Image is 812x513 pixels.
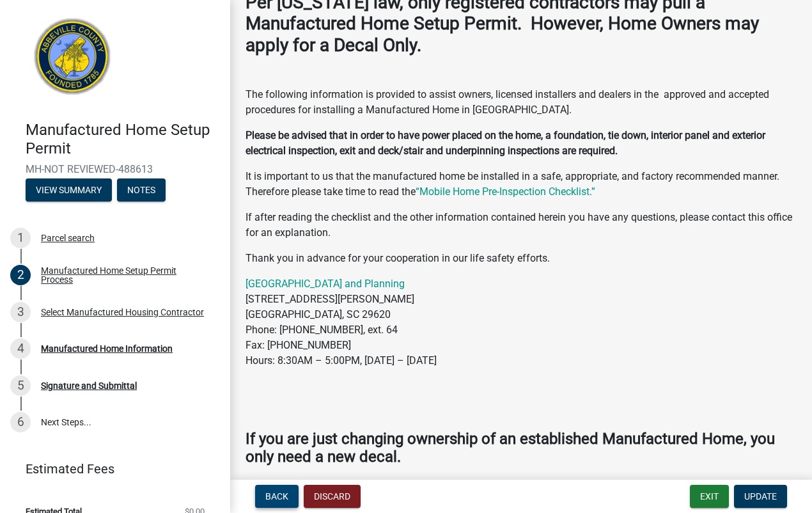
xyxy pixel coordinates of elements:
[41,381,137,390] div: Signature and Submittal
[246,210,797,241] p: If after reading the checklist and the other information contained herein you have any questions,...
[10,338,31,359] div: 4
[41,266,210,284] div: Manufactured Home Setup Permit Process
[117,185,166,196] wm-modal-confirm: Notes
[246,278,405,290] a: [GEOGRAPHIC_DATA] and Planning
[255,485,299,508] button: Back
[744,491,777,501] span: Update
[304,485,361,508] button: Discard
[10,228,31,248] div: 1
[246,430,775,466] strong: If you are just changing ownership of an established Manufactured Home, you only need a new decal.
[246,129,765,157] strong: Please be advised that in order to have power placed on the home, a foundation, tie down, interio...
[10,412,31,432] div: 6
[246,276,797,368] p: [STREET_ADDRESS][PERSON_NAME] [GEOGRAPHIC_DATA], SC 29620 Phone: [PHONE_NUMBER], ext. 64 Fax: [PH...
[10,265,31,285] div: 2
[41,344,173,353] div: Manufactured Home Information
[265,491,288,501] span: Back
[690,485,729,508] button: Exit
[416,185,595,198] a: “Mobile Home Pre-Inspection Checklist.”
[41,308,204,317] div: Select Manufactured Housing Contractor
[26,121,220,158] h4: Manufactured Home Setup Permit
[10,456,210,482] a: Estimated Fees
[246,87,797,118] p: The following information is provided to assist owners, licensed installers and dealers in the ap...
[246,169,797,200] p: It is important to us that the manufactured home be installed in a safe, appropriate, and factory...
[26,185,112,196] wm-modal-confirm: Summary
[10,302,31,322] div: 3
[10,375,31,396] div: 5
[246,251,797,266] p: Thank you in advance for your cooperation in our life safety efforts.
[734,485,787,508] button: Update
[117,178,166,201] button: Notes
[41,233,95,242] div: Parcel search
[26,163,205,175] span: MH-NOT REVIEWED-488613
[26,178,112,201] button: View Summary
[26,13,120,107] img: Abbeville County, South Carolina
